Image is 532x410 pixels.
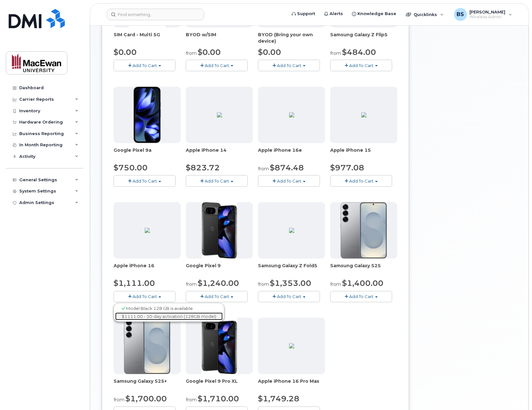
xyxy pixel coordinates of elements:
[320,7,348,20] a: Alerts
[330,281,341,287] small: from
[258,60,320,71] button: Add To Cart
[330,262,397,275] div: Samsung Galaxy S25
[258,281,269,287] small: from
[114,175,176,186] button: Add To Cart
[115,312,223,320] a: $1111.00 - 30-day activation (128GB model)
[258,175,320,186] button: Add To Cart
[114,147,181,160] div: Google Pixel 9a
[349,178,373,184] span: Add To Cart
[202,202,237,259] img: Pixel_9_all.png
[133,178,157,184] span: Add To Cart
[330,31,397,44] div: Samsung Galaxy Z Flip5
[289,112,294,117] img: BB80DA02-9C0E-4782-AB1B-B1D93CAC2204.png
[361,112,366,117] img: 96FE4D95-2934-46F2-B57A-6FE1B9896579.png
[258,147,325,160] div: Apple iPhone 16e
[114,278,155,288] span: $1,111.00
[114,378,181,391] div: Samsung Galaxy S25+
[330,291,392,302] button: Add To Cart
[330,147,397,160] div: Apple iPhone 15
[186,31,253,44] div: BYOD w/SIM
[469,14,505,20] span: Wireless Admin
[145,228,150,233] img: 1AD8B381-DE28-42E7-8D9B-FF8D21CC6502.png
[258,47,281,57] span: $0.00
[186,378,253,391] div: Google Pixel 9 Pro XL
[186,163,220,172] span: $823.72
[287,7,320,20] a: Support
[202,318,237,374] img: Pixel_9_all.png
[114,47,137,57] span: $0.00
[342,47,376,57] span: $484.00
[217,112,222,117] img: 6598ED92-4C32-42D3-A63C-95DFAC6CCF4E.png
[348,7,401,20] a: Knowledge Base
[133,294,157,299] span: Add To Cart
[133,63,157,68] span: Add To Cart
[205,63,229,68] span: Add To Cart
[186,175,248,186] button: Add To Cart
[349,294,373,299] span: Add To Cart
[357,11,396,17] span: Knowledge Base
[186,262,253,275] div: Google Pixel 9
[450,8,517,21] div: Bevan Sauks
[457,11,464,18] span: BS
[258,31,325,44] div: BYOD (Bring your own device)
[114,163,148,172] span: $750.00
[186,397,197,403] small: from
[124,318,170,374] img: s25plus.png
[342,278,383,288] span: $1,400.00
[126,306,193,311] span: Model Black 128 GB is available
[330,60,392,71] button: Add To Cart
[198,394,239,403] span: $1,710.00
[330,163,364,172] span: $977.08
[114,60,176,71] button: Add To Cart
[297,11,315,17] span: Support
[258,291,320,302] button: Add To Cart
[330,50,341,56] small: from
[277,294,301,299] span: Add To Cart
[205,178,229,184] span: Add To Cart
[125,394,167,403] span: $1,700.00
[114,397,124,403] small: from
[414,12,437,17] span: Quicklinks
[186,291,248,302] button: Add To Cart
[114,291,176,302] button: Add To Cart
[330,175,392,186] button: Add To Cart
[186,281,197,287] small: from
[277,178,301,184] span: Add To Cart
[289,343,294,348] img: 73A59963-EFD8-4598-881B-B96537DCB850.png
[258,262,325,275] div: Samsung Galaxy Z Fold5
[133,87,160,143] img: Pixel_9a.png
[258,394,299,403] span: $1,749.28
[469,9,505,14] span: [PERSON_NAME]
[330,11,343,17] span: Alerts
[401,8,448,21] div: Quicklinks
[277,63,301,68] span: Add To Cart
[186,50,197,56] small: from
[198,47,221,57] span: $0.00
[289,228,294,233] img: 4EC1D5C3-A331-4B9D-AD1A-90B14D49CE9C.png
[349,63,373,68] span: Add To Cart
[114,31,181,44] div: SIM Card - Multi 5G
[270,163,304,172] span: $874.48
[186,147,253,160] div: Apple iPhone 14
[107,9,204,20] input: Find something...
[205,294,229,299] span: Add To Cart
[258,166,269,172] small: from
[258,378,325,391] div: Apple iPhone 16 Pro Max
[198,278,239,288] span: $1,240.00
[114,262,181,275] div: Apple iPhone 16
[270,278,311,288] span: $1,353.00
